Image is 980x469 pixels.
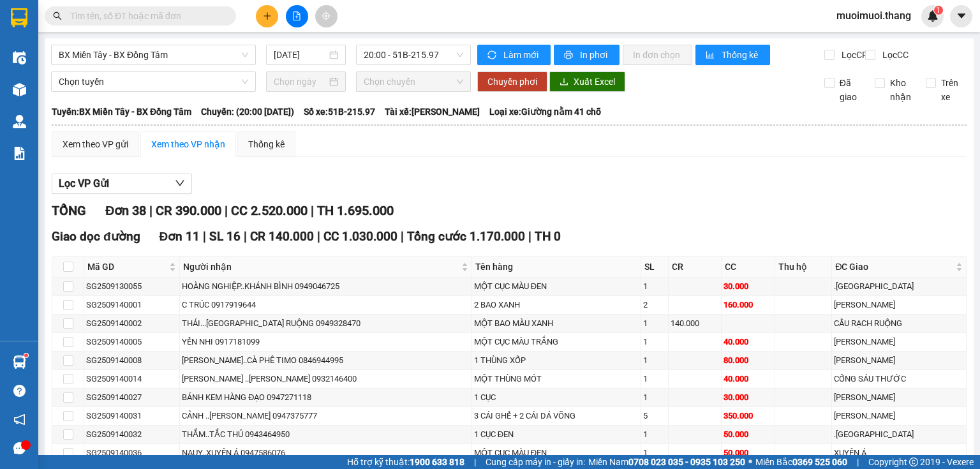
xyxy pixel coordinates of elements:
span: Chọn tuyến [59,72,248,91]
td: SG2509140005 [84,333,180,352]
div: [PERSON_NAME]..CÀ PHÊ TIMO 0846944995 [182,354,470,367]
div: 1 THÙNG XỐP [474,354,639,367]
div: 2 BAO XANH [474,299,639,311]
div: SG2509140031 [86,410,177,422]
span: Làm mới [503,48,540,62]
td: SG2509140027 [84,389,180,407]
img: warehouse-icon [13,115,26,128]
span: Cung cấp máy in - giấy in: [486,455,585,469]
input: 14/09/2025 [274,48,326,62]
span: Kho nhận [885,76,916,104]
span: plus [263,11,272,20]
div: 1 [643,317,666,330]
div: SG2509140001 [86,299,177,311]
div: 2 [643,299,666,311]
div: 350.000 [724,410,773,422]
th: CR [669,257,722,278]
div: SG2509140027 [86,391,177,404]
div: SG2509140032 [86,428,177,441]
div: [PERSON_NAME] ..[PERSON_NAME] 0932146400 [182,373,470,385]
span: | [528,229,531,244]
img: solution-icon [13,147,26,160]
div: HOÀNG NGHIỆP..KHÁNH BÌNH 0949046725 [182,280,470,293]
img: icon-new-feature [927,10,939,22]
button: syncLàm mới [477,45,551,65]
span: printer [564,50,575,61]
button: Lọc VP Gửi [52,174,192,194]
span: CR 140.000 [250,229,314,244]
div: .[GEOGRAPHIC_DATA] [834,280,964,293]
div: [PERSON_NAME] [834,336,964,348]
div: 160.000 [724,299,773,311]
img: warehouse-icon [13,355,26,369]
div: MỘT CỤC MÀU ĐEN [474,280,639,293]
div: SG2509140014 [86,373,177,385]
div: 40.000 [724,336,773,348]
button: bar-chartThống kê [695,45,770,65]
div: 1 [643,373,666,385]
span: Chọn chuyến [364,72,464,91]
div: Thống kê [248,137,285,151]
span: CC 1.030.000 [323,229,397,244]
span: download [560,77,568,87]
span: BX Miền Tây - BX Đồng Tâm [59,45,248,64]
div: C TRÚC 0917919644 [182,299,470,311]
div: XUYÊN Á [834,447,964,459]
span: Số xe: 51B-215.97 [304,105,375,119]
span: caret-down [956,10,967,22]
th: Tên hàng [472,257,641,278]
div: THÁI...[GEOGRAPHIC_DATA] RUỘNG 0949328470 [182,317,470,330]
div: 50.000 [724,428,773,441]
th: Thu hộ [775,257,832,278]
span: Đơn 38 [105,203,146,218]
td: SG2509140002 [84,315,180,333]
strong: 0369 525 060 [792,457,847,467]
button: downloadXuất Excel [549,71,625,92]
div: SG2509140008 [86,354,177,367]
span: Mã GD [87,260,167,274]
div: 1 [643,391,666,404]
span: Hỗ trợ kỹ thuật: [347,455,464,469]
strong: 0708 023 035 - 0935 103 250 [628,457,745,467]
span: message [13,442,26,454]
div: SG2509140005 [86,336,177,348]
div: 140.000 [671,317,719,330]
span: | [244,229,247,244]
div: CẢNH ..[PERSON_NAME] 0947375777 [182,410,470,422]
div: 1 [643,354,666,367]
span: CR 390.000 [156,203,221,218]
div: [PERSON_NAME] [834,299,964,311]
span: | [474,455,476,469]
div: 1 [643,336,666,348]
div: 3 CÁI GHẾ + 2 CÁI DÁ VÕNG [474,410,639,422]
div: BÁNH KEM HÀNG ĐẠO 0947271118 [182,391,470,404]
span: | [311,203,314,218]
div: Xem theo VP nhận [151,137,225,151]
img: logo-vxr [11,8,27,27]
td: SG2509140032 [84,426,180,444]
strong: 1900 633 818 [410,457,464,467]
div: 1 CỤC [474,391,639,404]
span: Lọc CR [836,48,870,62]
img: warehouse-icon [13,51,26,64]
span: ĐC Giao [835,260,953,274]
div: 1 [643,428,666,441]
div: SG2509140036 [86,447,177,459]
button: aim [315,5,338,27]
span: Giao dọc đường [52,229,140,244]
div: .[GEOGRAPHIC_DATA] [834,428,964,441]
th: SL [641,257,669,278]
span: | [149,203,152,218]
span: Trên xe [936,76,967,104]
div: SG2509130055 [86,280,177,293]
div: THẮM..TẮC THỦ 0943464950 [182,428,470,441]
div: CỐNG SÁU THƯỚC [834,373,964,385]
div: MỘT CỤC MÀU ĐEN [474,447,639,459]
span: | [401,229,404,244]
button: printerIn phơi [554,45,620,65]
span: SL 16 [209,229,241,244]
div: SG2509140002 [86,317,177,330]
span: In phơi [580,48,609,62]
span: file-add [292,11,301,20]
span: Tổng cước 1.170.000 [407,229,525,244]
